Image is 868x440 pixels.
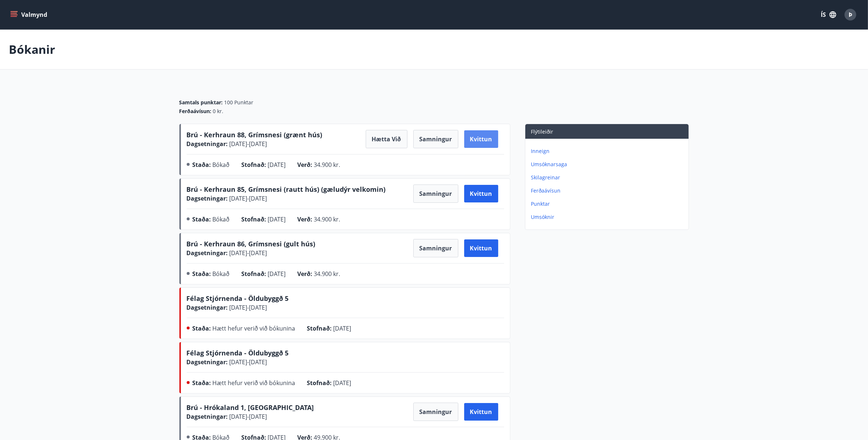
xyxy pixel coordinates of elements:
span: Bókað [213,215,230,223]
span: Dagsetningar : [187,413,228,421]
p: Umsóknarsaga [531,161,686,168]
button: menu [9,8,50,21]
span: 100 Punktar [224,99,254,106]
p: Ferðaávísun [531,187,686,194]
button: Samningur [413,403,458,421]
span: Dagsetningar : [187,140,228,148]
span: Staða : [193,379,211,387]
span: [DATE] - [DATE] [228,140,267,148]
span: Verð : [298,161,313,169]
span: 0 kr. [213,108,224,115]
span: Verð : [298,270,313,278]
span: Dagsetningar : [187,249,228,257]
span: [DATE] - [DATE] [228,194,267,202]
button: Samningur [413,130,458,148]
span: Brú - Kerhraun 88, Grímsnesi (grænt hús) [187,130,323,139]
span: Stofnað : [242,215,267,223]
p: Punktar [531,200,686,208]
button: Samningur [413,239,458,257]
p: Skilagreinar [531,174,686,181]
span: 34.900 kr. [314,215,340,223]
span: Samtals punktar : [179,99,223,106]
span: [DATE] [268,270,286,278]
span: Stofnað : [242,161,267,169]
span: Staða : [193,270,211,278]
p: Inneign [531,148,686,155]
span: Stofnað : [242,270,267,278]
span: [DATE] [334,379,351,387]
span: Félag Stjórnenda - Öldubyggð 5 [187,348,289,357]
span: 34.900 kr. [314,161,340,169]
span: Ferðaávísun : [179,108,212,115]
span: Þ [849,11,852,19]
span: [DATE] - [DATE] [228,413,267,421]
button: Kvittun [464,130,498,148]
span: Hætt hefur verið við bókunina [213,324,295,332]
span: Bókað [213,161,230,169]
span: Stofnað : [307,379,332,387]
span: Dagsetningar : [187,358,228,366]
span: Félag Stjórnenda - Öldubyggð 5 [187,294,289,303]
span: Dagsetningar : [187,303,228,312]
span: Stofnað : [307,324,332,332]
span: Staða : [193,215,211,223]
span: [DATE] - [DATE] [228,358,267,366]
button: Kvittun [464,185,498,202]
button: Kvittun [464,403,498,421]
button: Kvittun [464,239,498,257]
span: Bókað [213,270,230,278]
button: Hætta við [366,130,407,148]
span: Brú - Kerhraun 85, Grímsnesi (rautt hús) (gæludýr velkomin) [187,185,386,194]
span: [DATE] - [DATE] [228,249,267,257]
span: Brú - Kerhraun 86, Grímsnesi (gult hús) [187,239,316,248]
button: Þ [842,6,859,23]
span: Verð : [298,215,313,223]
span: Dagsetningar : [187,194,228,202]
span: 34.900 kr. [314,270,340,278]
span: [DATE] - [DATE] [228,303,267,312]
span: [DATE] [268,161,286,169]
p: Umsóknir [531,213,686,221]
button: ÍS [817,8,840,21]
span: [DATE] [334,324,351,332]
span: Flýtileiðir [531,128,554,135]
span: Staða : [193,324,211,332]
span: Brú - Hrókaland 1, [GEOGRAPHIC_DATA] [187,403,314,412]
p: Bókanir [9,41,55,57]
span: Hætt hefur verið við bókunina [213,379,295,387]
button: Samningur [413,184,458,203]
span: [DATE] [268,215,286,223]
span: Staða : [193,161,211,169]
